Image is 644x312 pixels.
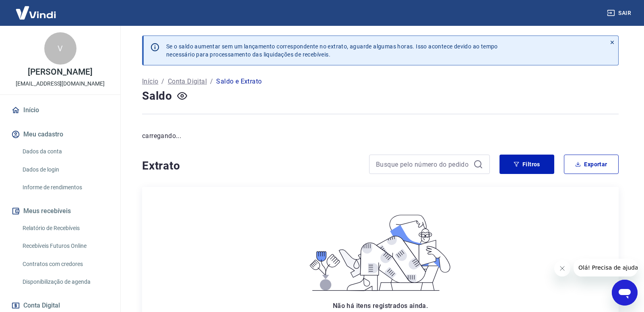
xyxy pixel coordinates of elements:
button: Exportar [564,155,619,174]
p: / [161,77,164,86]
a: Relatório de Recebíveis [19,220,111,237]
a: Contratos com credores [19,256,111,272]
button: Filtros [500,155,554,174]
span: Não há itens registrados ainda. [333,302,428,310]
p: carregando... [142,131,619,141]
h4: Extrato [142,158,359,174]
p: Se o saldo aumentar sem um lançamento correspondente no extrato, aguarde algumas horas. Isso acon... [166,42,498,59]
input: Busque pelo número do pedido [376,158,470,170]
img: Vindi [10,0,62,25]
a: Recebíveis Futuros Online [19,238,111,254]
iframe: Mensagem da empresa [574,259,638,276]
div: V [44,32,76,65]
a: Dados de login [19,161,111,178]
p: [PERSON_NAME] [28,68,92,76]
a: Dados da conta [19,143,111,160]
button: Meu cadastro [10,126,111,143]
span: Olá! Precisa de ajuda? [5,6,68,12]
h4: Saldo [142,88,172,104]
p: [EMAIL_ADDRESS][DOMAIN_NAME] [16,80,105,88]
a: Início [142,77,158,86]
button: Meus recebíveis [10,202,111,220]
iframe: Fechar mensagem [554,260,570,276]
a: Conta Digital [168,77,207,86]
button: Sair [605,6,634,21]
iframe: Botão para abrir a janela de mensagens [612,280,638,306]
p: Saldo e Extrato [216,77,262,86]
a: Início [10,101,111,119]
a: Disponibilização de agenda [19,274,111,290]
p: / [210,77,213,86]
a: Informe de rendimentos [19,179,111,196]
